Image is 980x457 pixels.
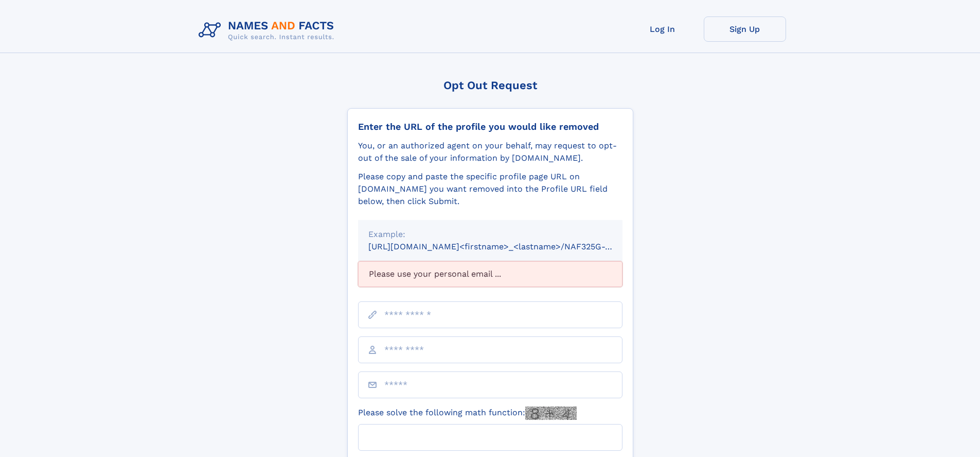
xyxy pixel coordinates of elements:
label: Please solve the following math function: [358,407,577,420]
div: Example: [368,228,612,241]
img: Logo Names and Facts [194,16,343,44]
div: Opt Out Request [347,79,633,92]
div: Please copy and paste the specific profile page URL on [DOMAIN_NAME] you want removed into the Pr... [358,171,622,208]
div: You, or an authorized agent on your behalf, may request to opt-out of the sale of your informatio... [358,140,622,164]
a: Sign Up [704,16,786,42]
div: Enter the URL of the profile you would like removed [358,121,622,132]
div: Please use your personal email ... [358,261,622,287]
small: [URL][DOMAIN_NAME]<firstname>_<lastname>/NAF325G-xxxxxxxx [368,242,642,251]
a: Log In [621,16,704,42]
